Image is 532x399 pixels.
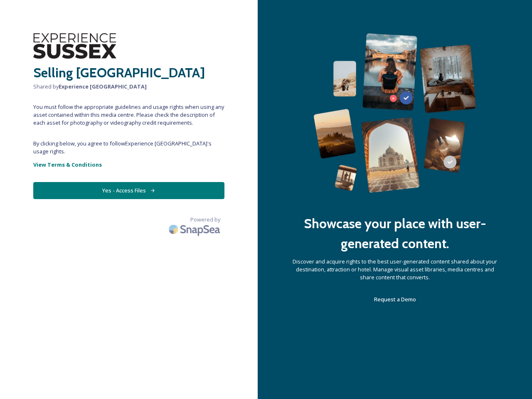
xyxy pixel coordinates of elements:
[313,33,476,193] img: 63b42ca75bacad526042e722_Group%20154-p-800.png
[33,140,224,155] span: By clicking below, you agree to follow Experience [GEOGRAPHIC_DATA] 's usage rights.
[291,258,499,282] span: Discover and acquire rights to the best user-generated content shared about your destination, att...
[59,83,147,90] strong: Experience [GEOGRAPHIC_DATA]
[33,63,224,83] h2: Selling [GEOGRAPHIC_DATA]
[190,216,220,224] span: Powered by
[33,160,224,170] a: View Terms & Conditions
[33,103,224,127] span: You must follow the appropriate guidelines and usage rights when using any asset contained within...
[33,83,224,91] span: Shared by
[374,294,416,304] a: Request a Demo
[374,296,416,303] span: Request a Demo
[33,33,116,59] img: WSCC%20ES%20Logo%20-%20Primary%20-%20Black.png
[33,161,102,168] strong: View Terms & Conditions
[166,219,224,239] img: SnapSea Logo
[33,182,224,199] button: Yes - Access Files
[291,214,499,254] h2: Showcase your place with user-generated content.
